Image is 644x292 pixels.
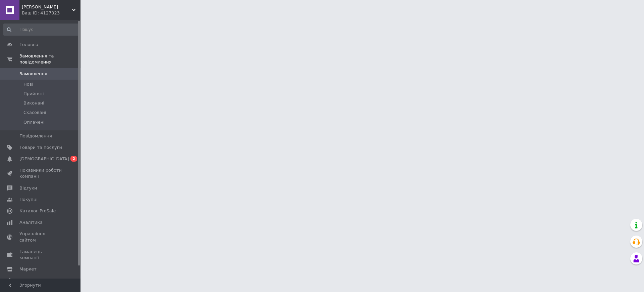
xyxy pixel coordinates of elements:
span: Покупці [19,197,38,203]
span: Оплачені [23,119,45,125]
span: Аналітика [19,219,43,225]
span: Товари та послуги [19,144,62,151]
div: Ваш ID: 4127023 [22,10,80,16]
span: Нові [23,81,33,87]
span: Скасовані [23,110,46,116]
span: Головна [19,42,38,48]
span: Замовлення [19,71,47,77]
span: Замовлення та повідомлення [19,53,80,65]
input: Пошук [3,24,79,36]
span: Прийняті [23,91,44,97]
span: Гаманець компанії [19,249,62,261]
span: Хіт Маркет [22,4,72,10]
span: Управління сайтом [19,231,62,243]
span: Показники роботи компанії [19,167,62,179]
span: Виконані [23,100,44,106]
span: [DEMOGRAPHIC_DATA] [19,156,69,162]
span: Повідомлення [19,133,52,139]
span: 2 [70,156,77,162]
span: Налаштування [19,278,54,284]
span: Каталог ProSale [19,208,56,214]
span: Відгуки [19,185,37,191]
span: Маркет [19,266,37,272]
